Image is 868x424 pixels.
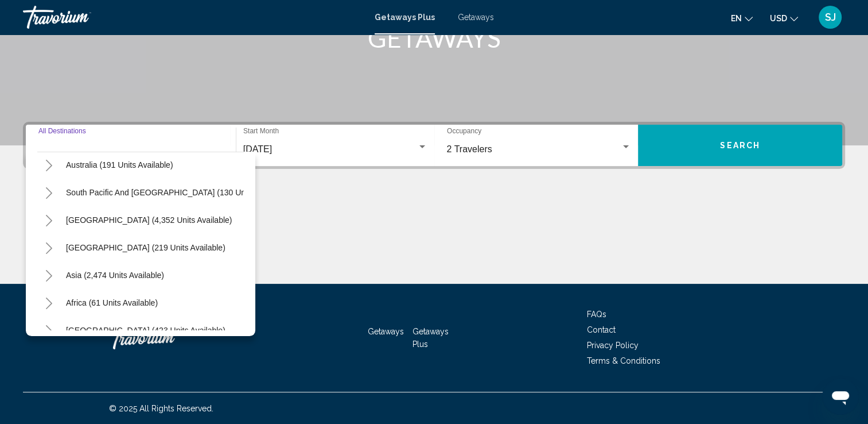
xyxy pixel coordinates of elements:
[587,356,660,365] a: Terms & Conditions
[37,291,60,314] button: Toggle Africa (61 units available)
[368,327,404,336] a: Getaways
[109,321,224,355] a: Travorium
[770,14,787,23] span: USD
[109,404,213,413] span: © 2025 All Rights Reserved.
[587,310,606,319] a: FAQs
[731,10,753,26] button: Change language
[37,319,60,342] button: Toggle Middle East (423 units available)
[37,181,60,204] button: Toggle South Pacific and Oceania (130 units available)
[815,5,845,29] button: User Menu
[66,298,158,307] span: Africa (61 units available)
[60,317,231,344] button: [GEOGRAPHIC_DATA] (423 units available)
[587,325,616,334] a: Contact
[458,13,494,22] a: Getaways
[37,236,60,259] button: Toggle Central America (219 units available)
[60,179,296,206] button: South Pacific and [GEOGRAPHIC_DATA] (130 units available)
[26,125,842,166] div: Search widget
[37,153,60,176] button: Toggle Australia (191 units available)
[66,188,290,197] span: South Pacific and [GEOGRAPHIC_DATA] (130 units available)
[60,207,238,233] button: [GEOGRAPHIC_DATA] (4,352 units available)
[60,262,170,288] button: Asia (2,474 units available)
[447,144,492,154] span: 2 Travelers
[66,326,225,335] span: [GEOGRAPHIC_DATA] (423 units available)
[638,125,842,166] button: Search
[66,215,232,225] span: [GEOGRAPHIC_DATA] (4,352 units available)
[720,141,760,151] span: Search
[412,327,449,349] a: Getaways Plus
[587,341,639,350] a: Privacy Policy
[60,152,179,178] button: Australia (191 units available)
[375,13,435,22] a: Getaways Plus
[822,378,859,415] iframe: Button to launch messaging window
[770,10,798,26] button: Change currency
[825,11,836,23] span: SJ
[37,209,60,232] button: Toggle South America (4,352 units available)
[23,6,363,29] a: Travorium
[243,144,272,154] span: [DATE]
[60,290,164,316] button: Africa (61 units available)
[37,264,60,287] button: Toggle Asia (2,474 units available)
[66,271,164,280] span: Asia (2,474 units available)
[60,234,231,261] button: [GEOGRAPHIC_DATA] (219 units available)
[731,14,742,23] span: en
[66,243,225,252] span: [GEOGRAPHIC_DATA] (219 units available)
[66,160,173,169] span: Australia (191 units available)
